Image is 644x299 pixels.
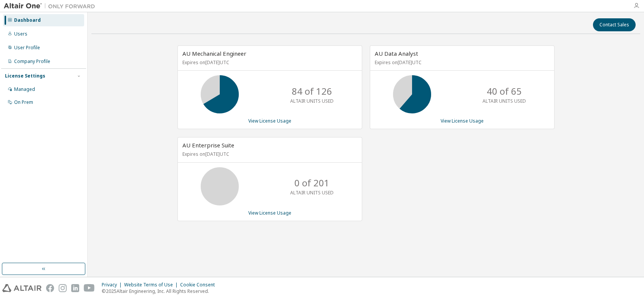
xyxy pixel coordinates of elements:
[4,2,99,10] img: Altair One
[290,98,334,104] p: ALTAIR UNITS USED
[441,118,484,124] a: View License Usage
[2,284,42,292] img: altair_logo.svg
[14,17,41,23] div: Dashboard
[294,176,329,189] p: 0 of 201
[102,288,219,294] p: © 2025 Altair Engineering, Inc. All Rights Reserved.
[59,284,67,292] img: instagram.svg
[46,284,54,292] img: facebook.svg
[84,284,95,292] img: youtube.svg
[182,141,234,149] span: AU Enterprise Suite
[375,59,548,66] p: Expires on [DATE] UTC
[182,59,355,66] p: Expires on [DATE] UTC
[248,210,291,216] a: View License Usage
[180,282,219,288] div: Cookie Consent
[102,282,124,288] div: Privacy
[5,73,45,79] div: License Settings
[14,86,35,92] div: Managed
[14,58,50,65] div: Company Profile
[14,31,27,37] div: Users
[593,18,636,31] button: Contact Sales
[292,85,332,98] p: 84 of 126
[375,50,418,57] span: AU Data Analyst
[182,50,246,57] span: AU Mechanical Engineer
[14,99,33,105] div: On Prem
[483,98,526,104] p: ALTAIR UNITS USED
[487,85,522,98] p: 40 of 65
[71,284,79,292] img: linkedin.svg
[182,151,355,157] p: Expires on [DATE] UTC
[248,118,291,124] a: View License Usage
[124,282,180,288] div: Website Terms of Use
[290,189,334,196] p: ALTAIR UNITS USED
[14,45,40,51] div: User Profile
